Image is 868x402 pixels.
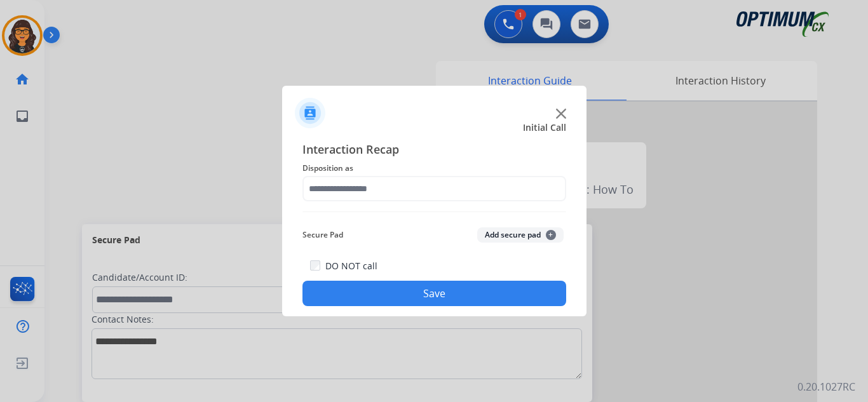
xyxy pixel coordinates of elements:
[797,379,855,394] p: 0.20.1027RC
[295,98,325,128] img: contactIcon
[302,140,566,161] span: Interaction Recap
[302,211,566,212] img: contact-recap-line.svg
[546,230,556,240] span: +
[302,281,566,306] button: Save
[477,227,564,243] button: Add secure pad+
[302,161,566,176] span: Disposition as
[523,121,566,134] span: Initial Call
[325,260,377,272] label: DO NOT call
[302,227,343,243] span: Secure Pad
